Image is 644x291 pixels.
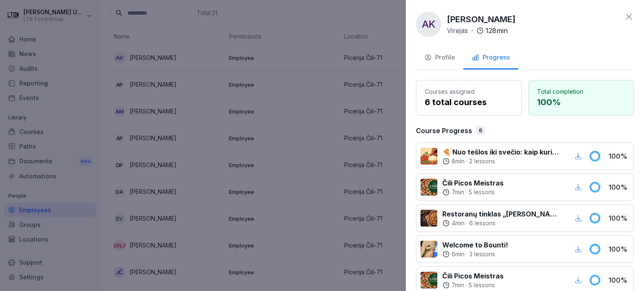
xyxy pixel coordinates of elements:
[452,219,465,227] p: 4 min
[608,213,629,223] p: 100 %
[416,126,472,136] p: Course Progress
[608,182,629,192] p: 100 %
[452,281,464,289] p: 7 min
[442,209,563,219] p: Restoranų tinklas „[PERSON_NAME][MEDICAL_DATA]" - Sėkmės istorija ir praktika
[469,250,495,258] p: 3 lessons
[469,157,495,165] p: 2 lessons
[463,47,518,70] button: Progress
[442,157,563,165] div: ·
[476,126,485,135] div: 6
[486,26,508,36] p: 128 min
[469,188,495,196] p: 5 lessons
[416,47,463,70] button: Profile
[447,13,516,26] p: [PERSON_NAME]
[452,157,465,165] p: 8 min
[608,275,629,285] p: 100 %
[442,147,563,157] p: 🍕 Nuo tešlos iki svečio: kaip kuriame tobulą picą kasdien
[537,87,625,96] p: Total completion
[442,240,508,250] p: Welcome to Bounti!
[447,26,468,36] p: Virejas
[442,271,504,281] p: Čili Picos Meistras
[452,188,464,196] p: 7 min
[472,53,510,62] div: Progress
[469,281,495,289] p: 5 lessons
[452,250,465,258] p: 6 min
[424,53,455,62] div: Profile
[442,219,563,227] div: ·
[442,178,504,188] p: Čili Picos Meistras
[469,219,496,227] p: 6 lessons
[442,250,508,258] div: ·
[442,281,504,289] div: ·
[442,188,504,196] div: ·
[537,96,625,108] p: 100 %
[608,244,629,254] p: 100 %
[447,26,508,36] div: ·
[425,96,513,108] p: 6 total courses
[416,12,441,37] div: AK
[425,87,513,96] p: Courses assigned
[608,151,629,161] p: 100 %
